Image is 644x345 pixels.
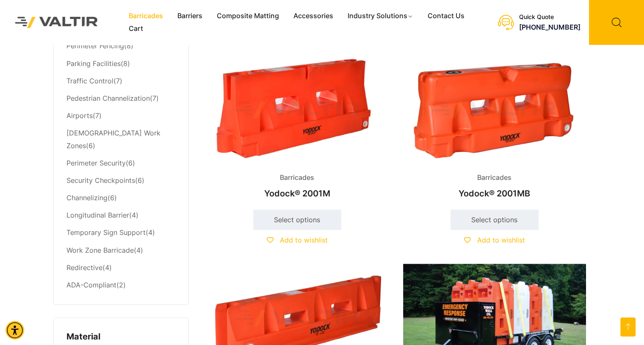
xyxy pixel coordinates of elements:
[206,184,389,203] h2: Yodock® 2001M
[66,107,176,124] li: (7)
[66,94,150,102] a: Pedestrian Channelization
[66,124,176,155] li: (6)
[66,259,176,276] li: (4)
[620,317,636,337] a: Open this option
[286,10,340,22] a: Accessories
[66,263,102,272] a: Redirective
[66,228,146,237] a: Temporary Sign Support
[471,171,518,184] span: Barricades
[403,184,586,203] h2: Yodock® 2001MB
[66,172,176,190] li: (6)
[66,193,108,202] a: Channelizing
[66,331,176,343] h4: Material
[66,159,126,167] a: Perimeter Security
[66,176,135,185] a: Security Checkpoints
[477,236,525,244] span: Add to wishlist
[206,55,389,165] img: Barricades
[66,41,124,50] a: Perimeter Fencing
[280,236,328,244] span: Add to wishlist
[403,55,586,203] a: BarricadesYodock® 2001MB
[66,224,176,242] li: (4)
[66,111,93,120] a: Airports
[66,38,176,55] li: (8)
[253,210,341,230] a: Select options for “Yodock® 2001M”
[464,236,525,244] a: Add to wishlist
[403,55,586,165] img: Barricades
[66,129,160,150] a: [DEMOGRAPHIC_DATA] Work Zones
[66,72,176,90] li: (7)
[451,210,539,230] a: Select options for “Yodock® 2001MB”
[206,55,389,203] a: BarricadesYodock® 2001M
[420,10,472,22] a: Contact Us
[66,155,176,172] li: (6)
[122,10,170,22] a: Barricades
[6,321,24,339] div: Accessibility Menu
[66,246,134,254] a: Work Zone Barricade
[519,14,580,21] div: Quick Quote
[66,90,176,107] li: (7)
[66,55,176,72] li: (8)
[340,10,420,22] a: Industry Solutions
[66,276,176,292] li: (2)
[274,171,321,184] span: Barricades
[66,281,116,289] a: ADA-Compliant
[66,190,176,207] li: (6)
[66,211,129,219] a: Longitudinal Barrier
[6,8,107,36] img: Valtir Rentals
[519,23,580,31] a: call (888) 496-3625
[267,236,328,244] a: Add to wishlist
[66,77,113,85] a: Traffic Control
[122,22,150,35] a: Cart
[66,59,121,68] a: Parking Facilities
[210,10,286,22] a: Composite Matting
[66,242,176,259] li: (4)
[170,10,210,22] a: Barriers
[66,207,176,224] li: (4)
